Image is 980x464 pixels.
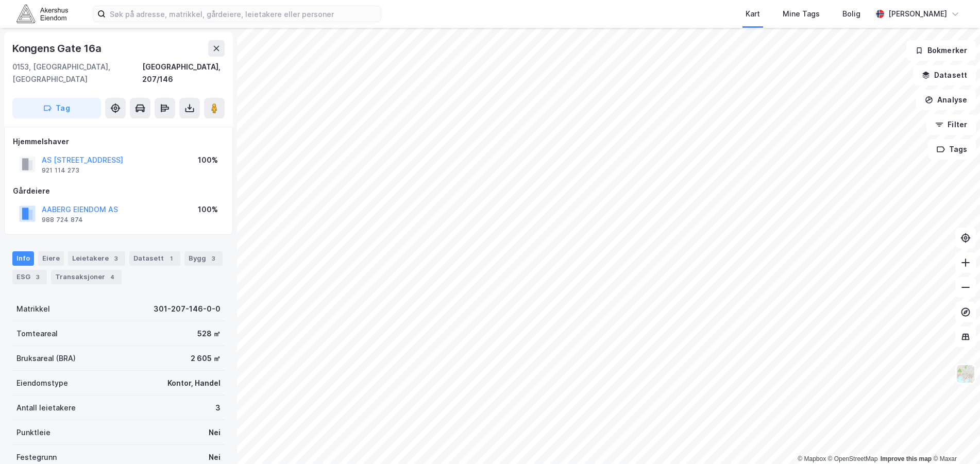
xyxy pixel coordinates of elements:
[906,40,976,61] button: Bokmerker
[42,216,83,224] div: 988 724 874
[167,377,221,389] div: Kontor, Handel
[16,303,50,315] div: Matrikkel
[12,98,101,118] button: Tag
[142,61,225,85] div: [GEOGRAPHIC_DATA], 207/146
[842,8,860,20] div: Bolig
[215,402,221,414] div: 3
[209,426,221,439] div: Nei
[129,251,180,266] div: Datasett
[111,253,121,264] div: 3
[38,251,64,266] div: Eiere
[209,451,221,463] div: Nei
[154,303,221,315] div: 301-207-146-0-0
[746,8,760,20] div: Kart
[12,61,142,85] div: 0153, [GEOGRAPHIC_DATA], [GEOGRAPHIC_DATA]
[42,166,79,175] div: 921 114 273
[16,451,57,463] div: Festegrunn
[928,139,976,160] button: Tags
[184,251,223,266] div: Bygg
[107,272,117,282] div: 4
[16,5,68,23] img: akershus-eiendom-logo.9091f326c980b4bce74ccdd9f866810c.svg
[798,455,826,462] a: Mapbox
[13,135,224,148] div: Hjemmelshaver
[208,253,218,264] div: 3
[928,415,980,464] div: Kontrollprogram for chat
[16,402,76,414] div: Antall leietakere
[197,328,221,340] div: 528 ㎡
[16,377,68,389] div: Eiendomstype
[16,426,50,439] div: Punktleie
[881,455,932,462] a: Improve this map
[166,253,176,264] div: 1
[16,328,58,340] div: Tomteareal
[16,352,76,365] div: Bruksareal (BRA)
[888,8,947,20] div: [PERSON_NAME]
[12,251,34,266] div: Info
[916,90,976,110] button: Analyse
[828,455,878,462] a: OpenStreetMap
[928,415,980,464] iframe: Chat Widget
[12,270,47,284] div: ESG
[913,65,976,85] button: Datasett
[198,154,218,166] div: 100%
[12,40,104,57] div: Kongens Gate 16a
[198,203,218,216] div: 100%
[956,364,975,384] img: Z
[68,251,125,266] div: Leietakere
[191,352,221,365] div: 2 605 ㎡
[783,8,820,20] div: Mine Tags
[106,6,381,22] input: Søk på adresse, matrikkel, gårdeiere, leietakere eller personer
[51,270,122,284] div: Transaksjoner
[13,185,224,197] div: Gårdeiere
[32,272,43,282] div: 3
[926,114,976,135] button: Filter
